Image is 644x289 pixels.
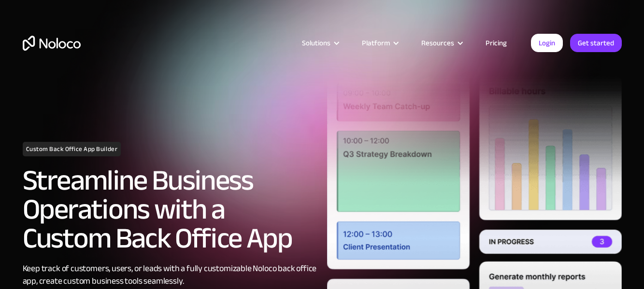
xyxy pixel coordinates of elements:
a: Login [531,34,563,52]
div: Solutions [302,37,330,49]
h1: Custom Back Office App Builder [23,142,121,156]
div: Solutions [290,37,350,49]
div: Platform [350,37,409,49]
div: Resources [421,37,454,49]
h2: Streamline Business Operations with a Custom Back Office App [23,166,317,253]
div: Keep track of customers, users, or leads with a fully customizable Noloco back office app, create... [23,262,317,288]
a: Pricing [473,37,519,49]
a: home [23,36,81,51]
div: Platform [362,37,390,49]
div: Resources [409,37,473,49]
a: Get started [570,34,622,52]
